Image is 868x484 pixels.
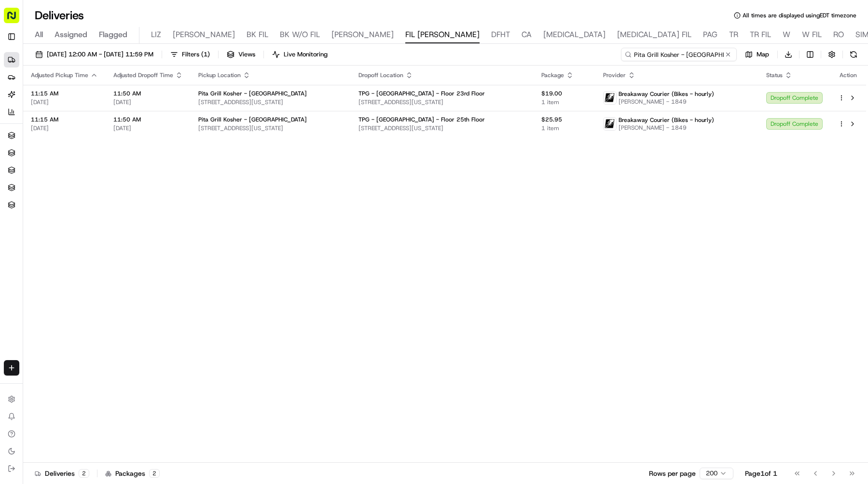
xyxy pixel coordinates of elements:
button: Map [741,48,773,61]
span: Pita Grill Kosher - [GEOGRAPHIC_DATA] [198,90,307,97]
a: 📗Knowledge Base [6,186,78,203]
div: Packages [105,469,160,478]
img: Klarizel Pensader [10,140,25,156]
span: ( 1 ) [201,50,210,59]
span: Map [757,50,769,59]
span: [PERSON_NAME] - 1849 [619,98,714,106]
p: Rows per page [649,469,696,478]
span: • [82,149,85,157]
span: Assigned [55,29,87,40]
span: Status [766,71,783,79]
button: See all [150,123,176,135]
span: TPG - [GEOGRAPHIC_DATA] - Floor 23rd Floor [358,90,485,97]
span: Flagged [99,29,127,40]
span: 11:50 AM [113,90,183,97]
div: 2 [149,469,160,478]
span: Pita Grill Kosher - [GEOGRAPHIC_DATA] [198,116,307,123]
img: breakaway_couriers_logo.png [604,92,616,104]
span: Adjusted Dropoff Time [113,71,173,79]
div: We're available if you need us! [43,102,133,109]
a: 💻API Documentation [78,186,159,203]
img: breakaway_couriers_logo.png [604,118,616,130]
span: RO [833,29,844,40]
span: [DATE] 12:00 AM - [DATE] 11:59 PM [47,50,153,59]
span: Breakaway Courier (Bikes - hourly) [619,90,714,98]
span: Live Monitoring [284,50,328,59]
span: $25.95 [541,116,588,123]
span: Pylon [96,213,117,220]
div: Deliveries [35,469,89,478]
span: W [783,29,790,40]
span: CA [522,29,532,40]
button: Views [222,48,260,61]
span: [PERSON_NAME] [173,29,235,40]
span: Knowledge Base [19,189,74,199]
div: Action [838,71,858,79]
span: 1 item [541,98,588,106]
span: TPG - [GEOGRAPHIC_DATA] - Floor 25th Floor [358,116,485,123]
div: 📗 [10,190,17,198]
span: [STREET_ADDRESS][US_STATE] [358,124,526,132]
span: [DATE] [87,149,107,157]
span: PAG [703,29,717,40]
span: [DATE] [31,124,98,132]
button: Live Monitoring [268,48,332,61]
input: Clear [25,62,159,72]
span: Breakaway Courier (Bikes - hourly) [619,116,714,124]
span: Views [238,50,255,59]
span: [STREET_ADDRESS][US_STATE] [198,98,343,106]
div: 💻 [82,190,89,198]
img: 1736555255976-a54dd68f-1ca7-489b-9aae-adbdc363a1c4 [10,92,27,109]
span: Klarizel Pensader [30,149,80,157]
span: 1 item [541,124,588,132]
span: [DATE] [31,98,98,106]
span: $19.00 [541,90,588,97]
div: Past conversations [10,125,65,133]
span: [MEDICAL_DATA] [543,29,606,40]
span: 11:15 AM [31,116,98,123]
div: 2 [79,469,89,478]
img: Nash [10,10,29,29]
span: LIZ [151,29,161,40]
span: [PERSON_NAME] - 1849 [619,124,714,132]
img: 1724597045416-56b7ee45-8013-43a0-a6f9-03cb97ddad50 [20,92,38,109]
span: DFHT [491,29,510,40]
span: Adjusted Pickup Time [31,71,88,79]
span: BK FIL [247,29,268,40]
span: [MEDICAL_DATA] FIL [617,29,691,40]
button: Refresh [847,48,860,61]
img: 1736555255976-a54dd68f-1ca7-489b-9aae-adbdc363a1c4 [19,150,27,158]
span: [DATE] [113,124,183,132]
a: Powered byPylon [68,213,117,220]
span: TR [729,29,738,40]
span: All times are displayed using EDT timezone [743,12,856,19]
button: Start new chat [164,95,176,107]
span: [STREET_ADDRESS][US_STATE] [358,98,526,106]
div: Page 1 of 1 [745,469,777,478]
span: [STREET_ADDRESS][US_STATE] [198,124,343,132]
span: TR FIL [750,29,771,40]
input: Type to search [621,48,737,61]
span: BK W/O FIL [280,29,320,40]
div: Start new chat [43,92,158,102]
span: [DATE] [113,98,183,106]
span: Pickup Location [198,71,241,79]
button: [DATE] 12:00 AM - [DATE] 11:59 PM [31,48,158,61]
p: Welcome 👋 [10,39,176,54]
span: W FIL [802,29,822,40]
span: 11:50 AM [113,116,183,123]
span: Filters [182,50,210,59]
span: API Documentation [91,189,155,199]
h1: Deliveries [35,8,84,23]
span: Dropoff Location [358,71,403,79]
span: Package [541,71,564,79]
span: FIL [PERSON_NAME] [405,29,480,40]
span: All [35,29,43,40]
span: Provider [603,71,626,79]
span: 11:15 AM [31,90,98,97]
span: [PERSON_NAME] [331,29,394,40]
button: Filters(1) [166,48,214,61]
